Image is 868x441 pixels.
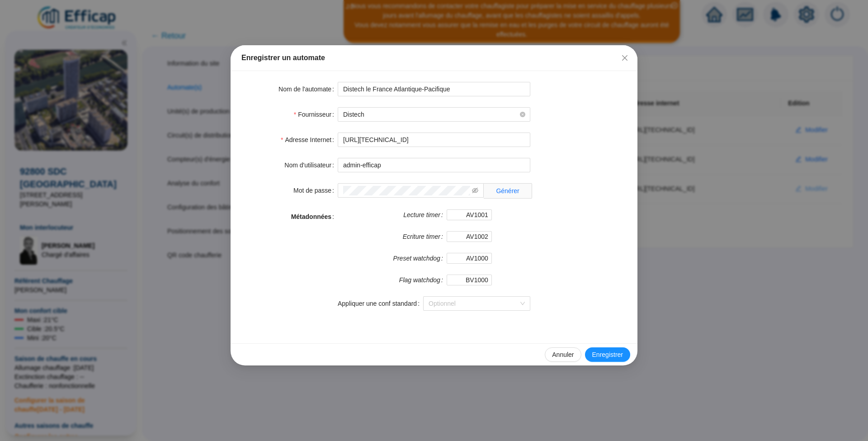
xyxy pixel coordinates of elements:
[447,275,492,285] input: Flag watchdog
[520,112,525,117] span: close-circle
[241,52,627,63] div: Enregistrer un automate
[338,133,530,147] input: Adresse Internet
[281,133,338,147] label: Adresse Internet
[338,296,423,311] label: Appliquer une conf standard
[618,51,632,65] button: Close
[403,231,447,242] label: Ecriture timer
[592,350,623,360] span: Enregistrer
[399,275,447,285] label: Flag watchdog
[621,54,628,62] span: close
[291,213,331,220] strong: Métadonnées
[338,82,530,96] input: Nom de l'automate
[472,187,478,194] span: eye-invisible
[552,350,574,360] span: Annuler
[293,183,338,198] label: Mot de passe
[294,107,338,122] label: Fournisseur
[284,158,338,172] label: Nom d'utilisateur
[343,186,470,195] input: Mot de passe
[489,184,526,198] button: Générer
[585,347,630,362] button: Enregistrer
[403,209,447,220] label: Lecture timer
[447,231,492,242] input: Ecriture timer
[343,108,525,121] span: Distech
[447,209,492,220] input: Lecture timer
[618,54,632,62] span: Fermer
[496,188,519,194] span: Générer
[447,253,492,264] input: Preset watchdog
[278,82,338,96] label: Nom de l'automate
[338,158,530,172] input: Nom d'utilisateur
[545,347,581,362] button: Annuler
[393,253,447,264] label: Preset watchdog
